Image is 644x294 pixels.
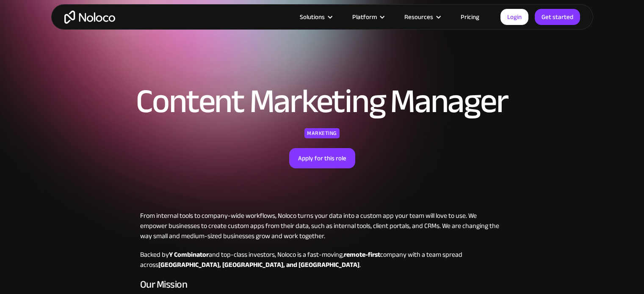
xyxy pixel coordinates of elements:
[136,85,508,118] h1: Content Marketing Manager
[352,11,377,22] div: Platform
[169,248,209,261] strong: Y Combinator
[535,9,580,25] a: Get started
[64,11,115,24] a: home
[158,258,359,271] strong: [GEOGRAPHIC_DATA], [GEOGRAPHIC_DATA], and [GEOGRAPHIC_DATA]
[304,128,340,138] div: Marketing
[500,9,528,25] a: Login
[289,11,342,22] div: Solutions
[394,11,450,22] div: Resources
[289,148,355,168] a: Apply for this role
[344,248,380,261] strong: remote-first
[140,250,504,270] p: Backed by and top-class investors, Noloco is a fast-moving, company with a team spread across .
[300,11,325,22] div: Solutions
[140,211,504,241] p: From internal tools to company-wide workflows, Noloco turns your data into a custom app your team...
[404,11,433,22] div: Resources
[342,11,394,22] div: Platform
[450,11,490,22] a: Pricing
[140,278,504,291] h3: Our Mission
